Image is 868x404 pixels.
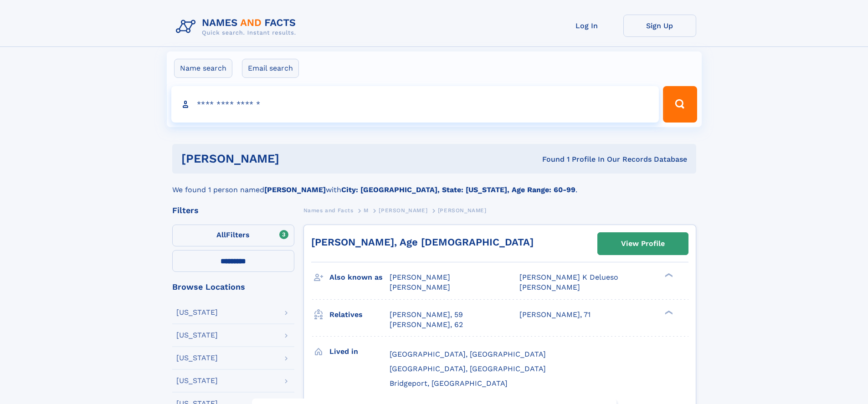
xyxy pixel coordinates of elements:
[303,205,354,216] a: Names and Facts
[390,350,546,358] span: [GEOGRAPHIC_DATA], [GEOGRAPHIC_DATA]
[411,154,687,164] div: Found 1 Profile In Our Records Database
[216,230,226,239] span: All
[598,233,688,255] a: View Profile
[379,205,427,216] a: [PERSON_NAME]
[550,15,623,37] a: Log In
[311,236,534,248] a: [PERSON_NAME], Age [DEMOGRAPHIC_DATA]
[438,207,487,214] span: [PERSON_NAME]
[172,15,303,39] img: Logo Names and Facts
[519,273,618,281] span: [PERSON_NAME] K Delueso
[390,283,450,291] span: [PERSON_NAME]
[176,354,218,362] div: [US_STATE]
[172,174,696,195] div: We found 1 person named with .
[176,377,218,384] div: [US_STATE]
[390,320,463,330] a: [PERSON_NAME], 62
[390,310,463,320] a: [PERSON_NAME], 59
[364,207,369,214] span: M
[329,307,390,322] h3: Relatives
[172,206,294,215] div: Filters
[172,225,294,246] label: Filters
[519,283,580,291] span: [PERSON_NAME]
[264,185,326,194] b: [PERSON_NAME]
[329,344,390,359] h3: Lived in
[390,379,508,388] span: Bridgeport, [GEOGRAPHIC_DATA]
[181,153,411,164] h1: [PERSON_NAME]
[663,309,673,315] div: ❯
[663,86,697,123] button: Search Button
[172,283,294,291] div: Browse Locations
[390,364,546,373] span: [GEOGRAPHIC_DATA], [GEOGRAPHIC_DATA]
[623,15,696,37] a: Sign Up
[176,332,218,339] div: [US_STATE]
[329,270,390,285] h3: Also known as
[341,185,575,194] b: City: [GEOGRAPHIC_DATA], State: [US_STATE], Age Range: 60-99
[519,310,591,320] a: [PERSON_NAME], 71
[242,59,299,78] label: Email search
[390,273,450,281] span: [PERSON_NAME]
[379,207,427,214] span: [PERSON_NAME]
[171,86,659,123] input: search input
[663,272,673,278] div: ❯
[364,205,369,216] a: M
[176,309,218,316] div: [US_STATE]
[174,59,232,78] label: Name search
[621,233,665,254] div: View Profile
